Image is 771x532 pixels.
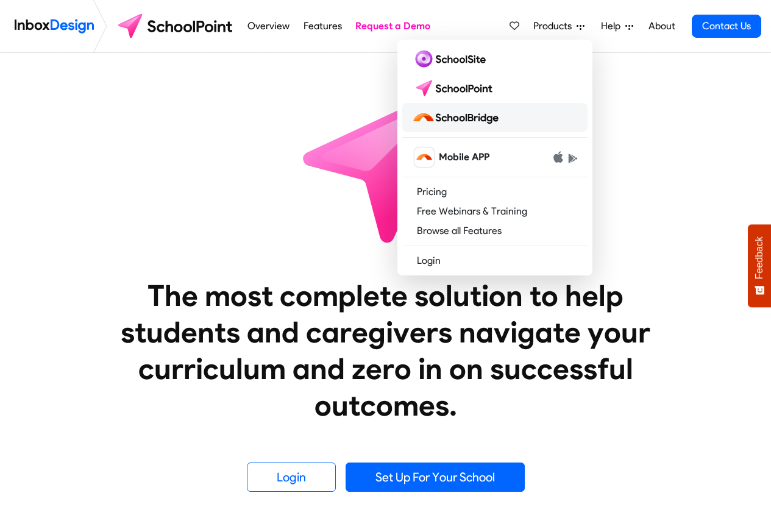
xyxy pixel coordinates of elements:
[402,182,588,202] a: Pricing
[596,14,638,38] a: Help
[402,143,588,172] a: schoolbridge icon Mobile APP
[247,463,336,492] a: Login
[748,224,771,307] button: Feedback - Show survey
[754,236,765,279] span: Feedback
[533,19,577,34] span: Products
[439,150,489,165] span: Mobile APP
[645,14,678,38] a: About
[96,277,675,424] heading: The most complete solution to help students and caregivers navigate your curriculum and zero in o...
[692,15,761,38] a: Contact Us
[412,79,498,98] img: schoolpoint logo
[528,14,589,38] a: Products
[300,14,345,38] a: Features
[397,40,592,275] div: Products
[276,53,496,272] img: icon_schoolpoint.svg
[112,12,241,41] img: schoolpoint logo
[414,147,434,167] img: schoolbridge icon
[346,463,525,492] a: Set Up For Your School
[402,251,588,271] a: Login
[244,14,293,38] a: Overview
[601,19,625,34] span: Help
[352,14,434,38] a: Request a Demo
[412,108,503,127] img: schoolbridge logo
[402,202,588,221] a: Free Webinars & Training
[402,221,588,241] a: Browse all Features
[412,49,491,69] img: schoolsite logo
